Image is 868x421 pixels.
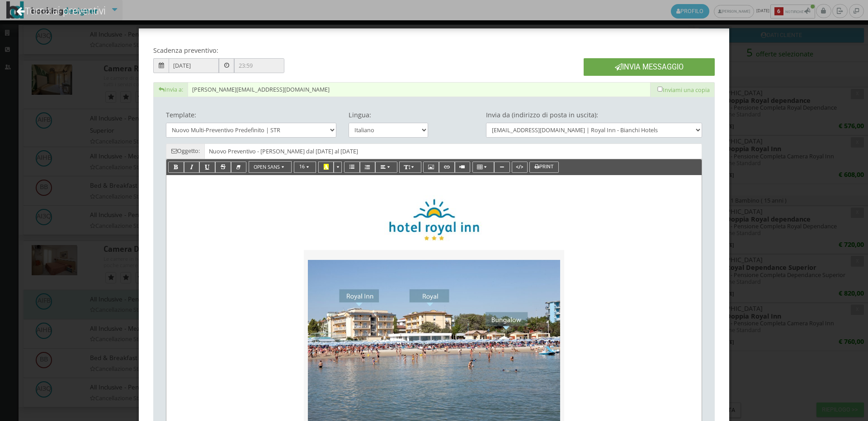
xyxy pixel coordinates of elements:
[349,111,428,119] h4: Lingua:
[166,111,337,119] h4: Template:
[153,82,188,97] span: Invia a:
[486,111,703,119] h4: Invia da (indirizzo di posta in uscita):
[294,162,316,173] button: 16
[234,58,284,73] input: 23:59
[584,58,715,76] button: Invia Messaggio
[663,86,710,93] span: Inviami una copia
[166,143,205,158] span: Oggetto:
[371,195,497,244] img: ad9ffdaa957611edaaa102bbbacf60e4.jpg
[153,46,284,54] h4: Scadenza preventivo:
[529,162,559,173] button: Print
[254,163,280,170] span: Open Sans
[249,161,292,173] button: Open Sans
[169,58,219,73] input: Tra 14 GIORNI
[299,164,305,170] span: 16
